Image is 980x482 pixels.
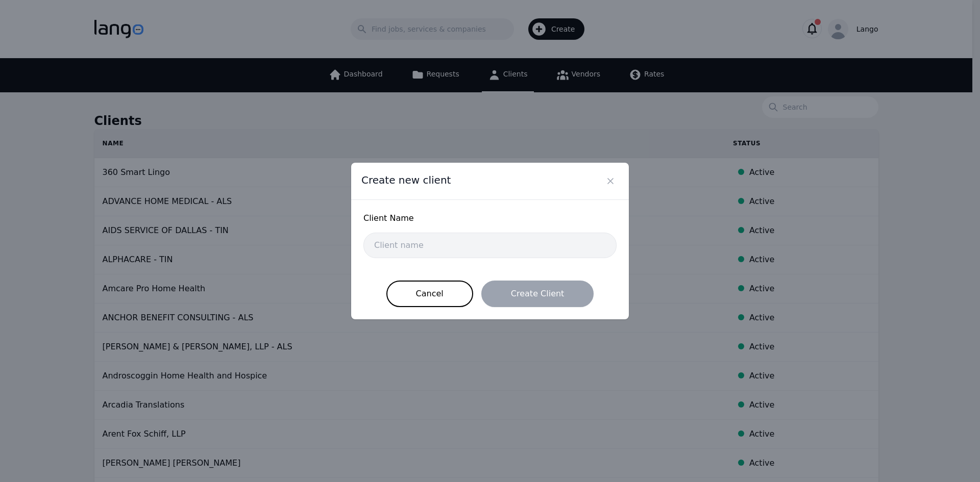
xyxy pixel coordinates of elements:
button: Close [602,173,619,189]
button: Cancel [386,281,473,307]
input: Client name [363,233,617,258]
span: Create new client [361,173,451,187]
span: Client Name [363,212,617,224]
button: Create Client [481,281,594,307]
